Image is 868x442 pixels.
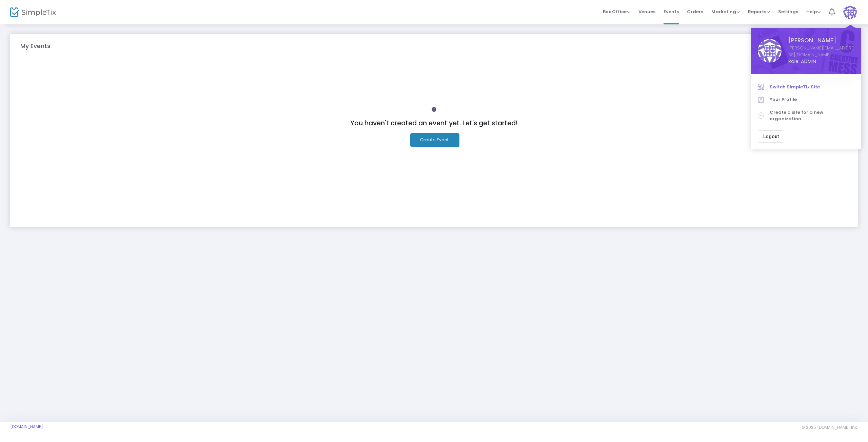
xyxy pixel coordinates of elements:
span: Switch SimpleTix Site [770,84,854,90]
h4: You haven't created an event yet. Let's get started! [24,119,844,127]
m-panel-title: My Events [17,41,54,50]
a: [DOMAIN_NAME] [10,424,43,429]
span: Your Profile [770,96,854,103]
m-panel-header: My Events [10,34,858,58]
button: Logout [758,130,784,143]
span: Box Office [603,8,630,15]
span: Venues [638,3,655,20]
span: Settings [778,3,798,20]
a: [PERSON_NAME][EMAIL_ADDRESS][DOMAIN_NAME] [788,45,854,58]
button: Create Event. [410,133,459,147]
span: Orders [687,3,703,20]
span: Help [806,8,821,15]
a: Your Profile [758,93,854,106]
span: Role: ADMIN [788,58,854,65]
span: Events [664,3,679,20]
span: [PERSON_NAME] [788,36,854,45]
span: Marketing [711,8,740,15]
span: Create a site for a new organization [770,109,854,122]
span: © 2025 [DOMAIN_NAME] Inc. [802,425,858,430]
span: Reports [748,8,770,15]
a: Create a site for a new organization [758,106,854,125]
span: Logout [763,134,779,139]
a: Switch SimpleTix Site [758,81,854,93]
